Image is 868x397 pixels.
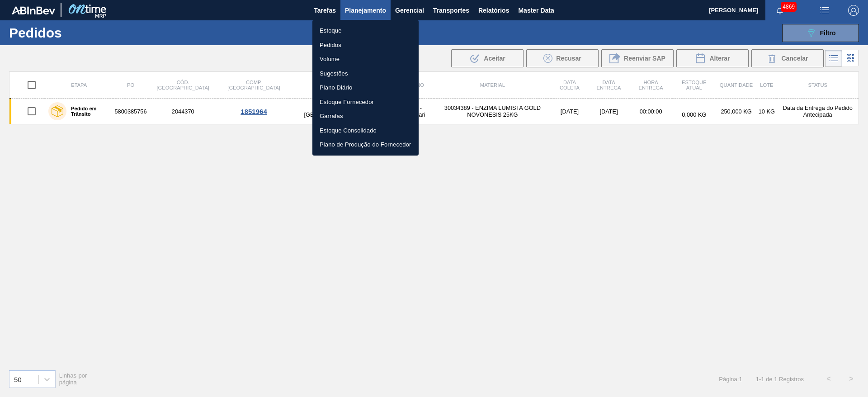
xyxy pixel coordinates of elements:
[312,24,419,38] a: Estoque
[312,80,419,95] a: Plano Diário
[312,137,419,152] a: Plano de Produção do Fornecedor
[312,109,419,123] a: Garrafas
[312,95,419,109] a: Estoque Fornecedor
[312,52,419,66] a: Volume
[312,38,419,52] a: Pedidos
[312,123,419,138] a: Estoque Consolidado
[312,66,419,81] a: Sugestões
